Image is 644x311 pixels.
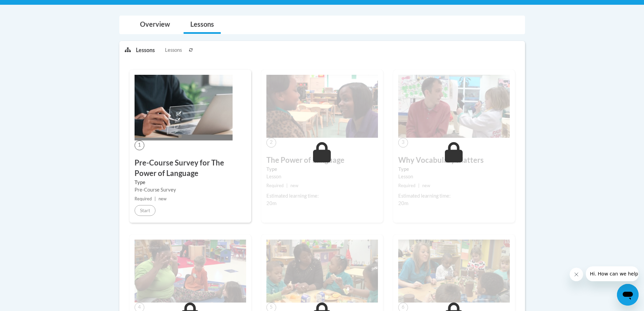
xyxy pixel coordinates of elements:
iframe: Close message [570,268,583,281]
div: Estimated learning time: [266,192,378,200]
img: Course Image [135,75,233,140]
span: new [159,196,167,201]
label: Type [135,179,246,186]
div: Lesson [266,173,378,180]
div: Estimated learning time: [398,192,510,200]
img: Course Image [266,75,378,138]
span: Required [266,183,284,188]
span: Lessons [165,46,182,54]
button: Start [135,205,156,216]
img: Course Image [266,240,378,303]
div: Lesson [398,173,510,180]
h3: The Power of Language [266,155,378,165]
label: Type [266,165,378,173]
span: | [154,196,156,201]
span: 1 [135,140,144,150]
span: | [418,183,420,188]
h3: Why Vocabulary Matters [398,155,510,165]
span: 3 [398,138,408,148]
span: Required [135,196,152,201]
h3: Pre-Course Survey for The Power of Language [135,158,246,179]
iframe: Button to launch messaging window [617,284,639,306]
span: Hi. How can we help? [4,5,55,10]
span: new [422,183,430,188]
span: 2 [266,138,276,148]
span: 20m [266,200,277,206]
img: Course Image [398,75,510,138]
img: Course Image [398,240,510,303]
p: Lessons [136,46,155,54]
div: Pre-Course Survey [135,186,246,194]
img: Course Image [135,240,246,303]
a: Overview [133,16,177,34]
span: new [290,183,299,188]
span: 20m [398,200,408,206]
a: Lessons [184,16,221,34]
span: | [286,183,288,188]
iframe: Message from company [586,266,639,281]
span: Required [398,183,415,188]
label: Type [398,165,510,173]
